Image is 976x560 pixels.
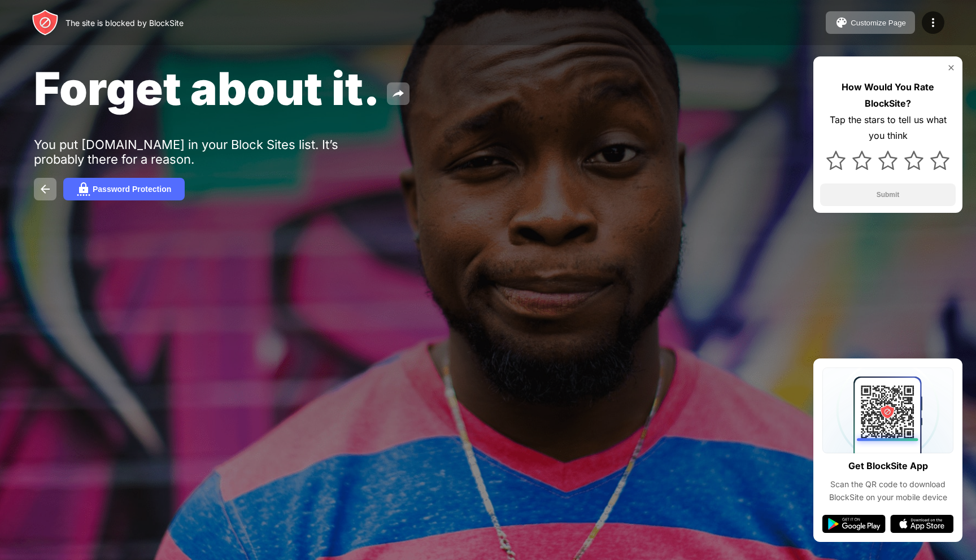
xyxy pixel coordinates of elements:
img: rate-us-close.svg [947,63,956,72]
img: share.svg [391,87,405,100]
img: app-store.svg [890,515,953,533]
button: Password Protection [63,178,185,200]
button: Customize Page [826,11,915,34]
img: menu-icon.svg [926,16,940,29]
img: back.svg [38,182,52,196]
img: google-play.svg [822,515,886,533]
img: pallet.svg [835,16,848,29]
div: Scan the QR code to download BlockSite on your mobile device [822,478,953,504]
img: star.svg [878,151,897,170]
div: Get BlockSite App [848,458,928,474]
div: Tap the stars to tell us what you think [820,112,956,145]
img: star.svg [852,151,872,170]
div: Password Protection [93,185,171,194]
img: header-logo.svg [32,9,59,36]
div: The site is blocked by BlockSite [66,18,184,28]
div: How Would You Rate BlockSite? [820,79,956,112]
img: star.svg [904,151,923,170]
img: qrcode.svg [822,368,953,453]
button: Submit [820,183,956,206]
img: star.svg [930,151,949,170]
div: Customize Page [851,19,906,27]
div: You put [DOMAIN_NAME] in your Block Sites list. It’s probably there for a reason. [34,137,383,167]
span: Forget about it. [34,61,380,116]
img: password.svg [77,182,90,196]
img: star.svg [826,151,846,170]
